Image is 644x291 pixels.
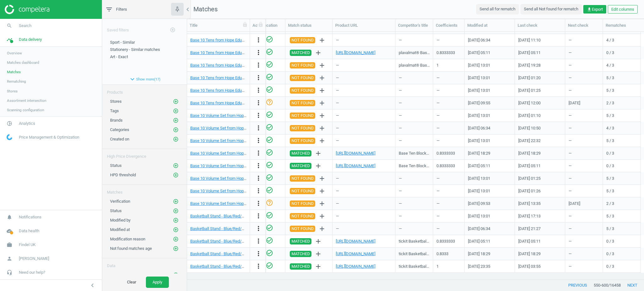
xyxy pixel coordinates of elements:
button: add [317,186,327,196]
button: get_appExport [583,5,606,14]
i: add [318,137,326,145]
span: Categories [110,127,129,132]
i: search [3,20,15,32]
img: ajHJNr6hYgQAAAAASUVORK5CYII= [5,5,49,14]
div: 4 / 3 [606,60,637,71]
div: — [336,123,392,134]
button: add [313,148,324,159]
span: Created on [110,137,129,141]
div: 1 [436,63,439,68]
div: — [336,60,392,71]
button: add [317,60,327,71]
i: add_circle_outline [173,99,179,104]
button: add_circle_outline [173,236,179,242]
div: [DATE] 13:01 [468,60,512,71]
span: Scanning configuration [7,107,44,113]
button: add [317,223,327,234]
div: [DATE] 12:00 [518,97,562,108]
button: more_vert [255,212,262,220]
button: add [317,110,327,121]
i: add [318,87,326,94]
span: Stores [7,89,18,94]
span: Matches dashboard [7,60,39,65]
i: expand_more [129,75,136,83]
i: filter_list [105,6,113,13]
i: check_circle_outline [266,136,273,144]
button: add [317,85,327,96]
div: [DATE] 13:01 [468,135,512,146]
button: Clear [120,277,143,288]
div: — [399,35,430,46]
div: 4 / 3 [606,123,637,134]
span: NOT FOUND [291,138,314,144]
div: — [569,160,600,171]
div: 0.8333333 [436,151,455,156]
a: Basketball Stand - Blue/Red/White 1 Each [190,239,265,244]
i: more_vert [255,49,262,56]
div: — [436,173,461,184]
div: Coefficients [436,23,462,28]
button: add [317,211,327,222]
span: MATCHED [291,50,310,56]
div: — [569,72,600,83]
div: — [436,35,461,46]
div: Saved filters [102,19,187,36]
i: add [314,250,322,258]
div: — [336,110,392,121]
button: next [621,280,644,291]
img: wGWNvw8QSZomAAAAABJRU5ErkJggg== [7,134,12,140]
i: add_circle_outline [173,163,179,168]
i: check_circle_outline [266,149,273,156]
div: — [569,35,600,46]
button: more_vert [255,149,262,157]
i: more_vert [255,124,262,132]
span: Data delivery [19,37,42,42]
i: check_circle_outline [266,36,273,43]
button: add [317,123,327,134]
i: add_circle_outline [173,172,179,178]
i: headset_mic [3,266,15,278]
div: — [399,72,430,83]
a: Base 10 Tens from Hope Education - Pack of 100 100 Pack [190,63,295,68]
i: add [314,162,322,170]
div: [DATE] 06:34 [468,123,512,134]
div: Last check [518,23,563,28]
div: [DATE] 11:10 [518,35,562,46]
i: chevron_left [89,282,96,289]
div: [DATE] 09:55 [468,97,512,108]
div: Match status [288,23,330,28]
i: check_circle_outline [266,61,273,68]
div: 0 / 3 [606,160,637,171]
button: add_circle_outline [173,117,179,124]
i: more_vert [255,225,262,232]
button: expand_moreShow more(17) [102,74,187,85]
a: Base 10 Volume Set from Hope Education 1 Each [190,176,277,181]
i: help_outline [266,98,273,106]
i: add [314,49,322,57]
button: add [313,236,324,247]
a: Basketball Stand - Blue/Red/White 1 Each [190,264,265,269]
div: [DATE] 18:29 [518,148,562,159]
a: [URL][DOMAIN_NAME] [336,50,375,55]
div: [DATE] 18:29 [468,148,512,159]
span: Brands [110,118,123,123]
span: Stationery - Similar matches [110,47,160,52]
div: — [399,173,430,184]
button: add_circle_outline [173,272,179,278]
span: NOT FOUND [291,37,314,43]
i: check_circle_outline [266,48,273,56]
button: add_circle_outline [173,217,179,223]
button: add [317,173,327,184]
div: [DATE] 13:01 [468,173,512,184]
div: 5 / 3 [606,110,637,121]
i: work [3,239,15,251]
span: Matches [7,69,21,74]
button: more_vert [255,112,262,120]
button: add_circle_outline [173,227,179,233]
div: [DATE] 06:34 [468,35,512,46]
i: add [318,175,326,182]
i: check_circle_outline [266,111,273,118]
div: — [399,110,430,121]
span: [PERSON_NAME] [19,256,49,261]
a: Base 10 Volume Set from Hope Education 1 Each [190,201,277,206]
